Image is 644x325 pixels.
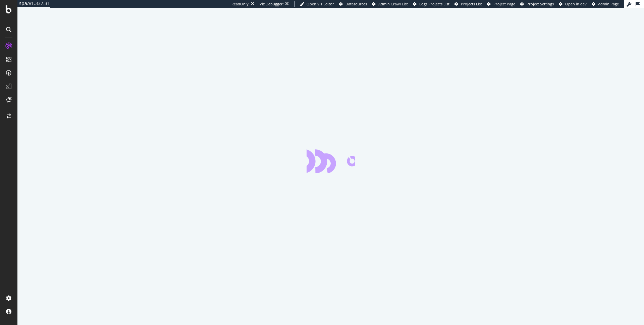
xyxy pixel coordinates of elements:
span: Datasources [345,1,367,6]
span: Projects List [461,1,482,6]
a: Admin Crawl List [372,1,408,7]
a: Projects List [454,1,482,7]
span: Open in dev [565,1,587,6]
span: Logs Projects List [419,1,449,6]
span: Admin Page [598,1,619,6]
a: Open in dev [559,1,587,7]
a: Project Page [487,1,515,7]
a: Datasources [339,1,367,7]
span: Open Viz Editor [307,1,334,6]
span: Project Settings [527,1,554,6]
a: Open Viz Editor [300,1,334,7]
a: Project Settings [520,1,554,7]
a: Admin Page [592,1,619,7]
div: animation [307,149,355,173]
div: Viz Debugger: [260,1,284,7]
a: Logs Projects List [413,1,449,7]
span: Admin Crawl List [378,1,408,6]
div: ReadOnly: [231,1,250,7]
span: Project Page [493,1,515,6]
